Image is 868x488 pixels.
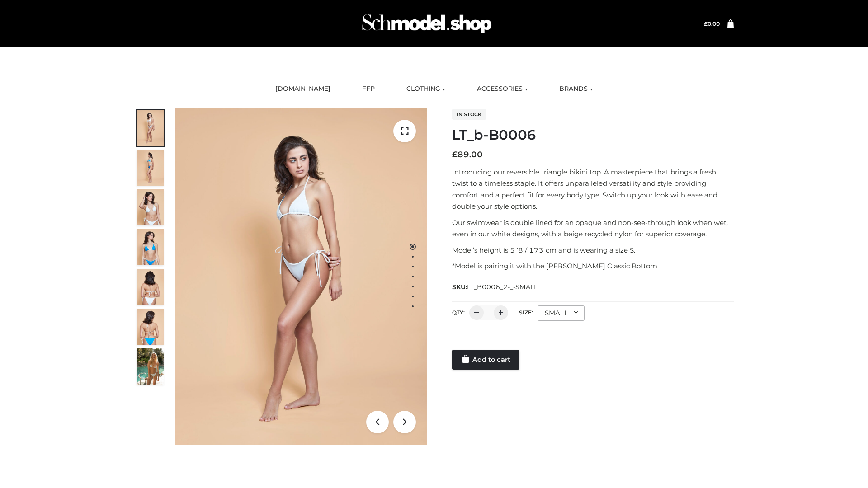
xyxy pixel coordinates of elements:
[452,244,734,256] p: Model’s height is 5 ‘8 / 173 cm and is wearing a size S.
[452,127,734,143] h1: LT_b-B0006
[452,150,483,160] bdi: 89.00
[452,109,486,120] span: In stock
[137,150,164,186] img: ArielClassicBikiniTop_CloudNine_AzureSky_OW114ECO_2-scaled.jpg
[538,305,585,321] div: SMALL
[137,110,164,146] img: ArielClassicBikiniTop_CloudNine_AzureSky_OW114ECO_1-scaled.jpg
[137,309,164,345] img: ArielClassicBikiniTop_CloudNine_AzureSky_OW114ECO_8-scaled.jpg
[137,189,164,225] img: ArielClassicBikiniTop_CloudNine_AzureSky_OW114ECO_3-scaled.jpg
[552,79,599,99] a: BRANDS
[452,166,734,212] p: Introducing our reversible triangle bikini top. A masterpiece that brings a fresh twist to a time...
[519,309,533,316] label: Size:
[452,309,465,316] label: QTY:
[704,20,708,27] span: £
[400,79,452,99] a: CLOTHING
[175,108,427,445] img: ArielClassicBikiniTop_CloudNine_AzureSky_OW114ECO_1
[137,348,164,385] img: Arieltop_CloudNine_AzureSky2.jpg
[137,269,164,305] img: ArielClassicBikiniTop_CloudNine_AzureSky_OW114ECO_7-scaled.jpg
[452,150,458,160] span: £
[470,79,534,99] a: ACCESSORIES
[452,350,519,370] a: Add to cart
[452,282,538,292] span: SKU:
[704,20,720,27] bdi: 0.00
[452,217,734,240] p: Our swimwear is double lined for an opaque and non-see-through look when wet, even in our white d...
[452,260,734,272] p: *Model is pairing it with the [PERSON_NAME] Classic Bottom
[704,20,720,27] a: £0.00
[467,283,538,291] span: LT_B0006_2-_-SMALL
[137,229,164,265] img: ArielClassicBikiniTop_CloudNine_AzureSky_OW114ECO_4-scaled.jpg
[359,6,495,42] img: Schmodel Admin 964
[355,79,382,99] a: FFP
[269,79,337,99] a: [DOMAIN_NAME]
